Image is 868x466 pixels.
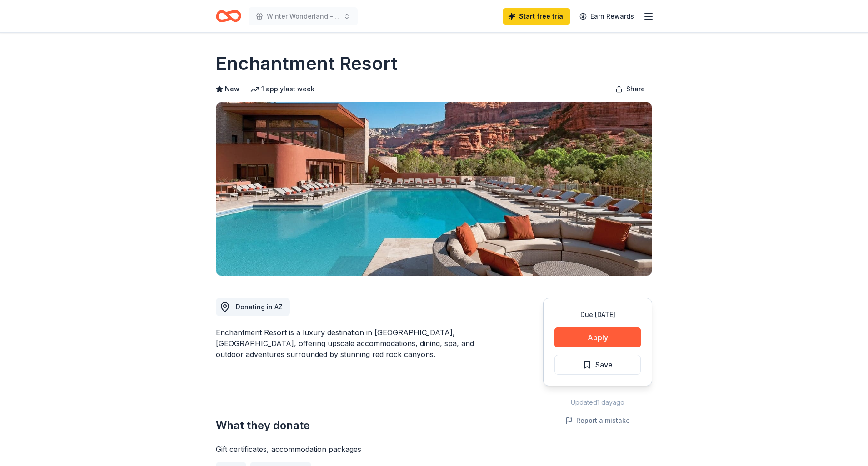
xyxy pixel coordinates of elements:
[249,7,358,25] button: Winter Wonderland - Gift Giving Event
[554,309,641,320] div: Due [DATE]
[554,355,641,375] button: Save
[216,327,499,360] div: Enchantment Resort is a luxury destination in [GEOGRAPHIC_DATA], [GEOGRAPHIC_DATA], offering upsc...
[216,5,241,27] a: Home
[543,397,652,408] div: Updated 1 day ago
[608,80,652,98] button: Share
[267,11,339,22] span: Winter Wonderland - Gift Giving Event
[216,418,499,433] h2: What they donate
[250,84,314,94] div: 1 apply last week
[503,8,570,25] a: Start free trial
[595,359,613,371] span: Save
[216,102,652,276] img: Image for Enchantment Resort
[216,444,499,455] div: Gift certificates, accommodation packages
[216,51,398,76] h1: Enchantment Resort
[225,84,239,94] span: New
[574,8,639,25] a: Earn Rewards
[236,303,283,311] span: Donating in AZ
[554,327,641,347] button: Apply
[565,415,630,426] button: Report a mistake
[626,84,645,94] span: Share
